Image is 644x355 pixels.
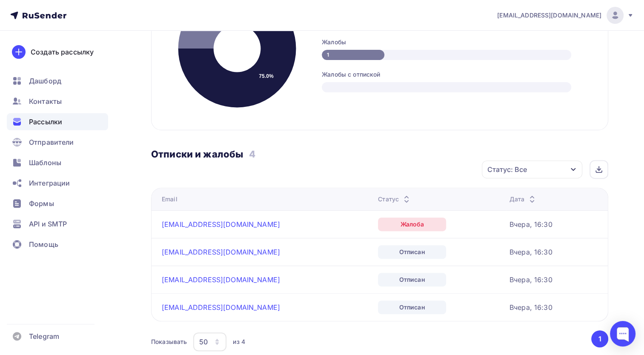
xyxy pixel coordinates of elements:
[7,134,108,151] a: Отправители
[378,245,446,259] div: Отписан
[7,113,108,130] a: Рассылки
[322,70,591,79] div: Жалобы с отпиской
[29,219,67,229] span: API и SMTP
[233,338,245,346] div: из 4
[497,7,634,24] a: [EMAIL_ADDRESS][DOMAIN_NAME]
[162,195,177,203] div: Email
[29,137,74,147] span: Отправители
[29,239,58,249] span: Помощь
[378,195,412,203] div: Статус
[31,47,94,57] div: Создать рассылку
[151,148,243,160] h3: Отписки и жалобы
[497,11,601,20] span: [EMAIL_ADDRESS][DOMAIN_NAME]
[7,72,108,89] a: Дашборд
[322,50,384,60] div: 1
[378,218,446,231] div: Жалоба
[509,195,538,203] div: Дата
[29,157,61,168] span: Шаблоны
[509,247,552,257] div: Вчера, 16:30
[591,330,608,347] button: Go to page 1
[29,198,54,209] span: Формы
[151,338,187,346] div: Показывать
[378,273,446,286] div: Отписан
[7,93,108,110] a: Контакты
[29,96,62,106] span: Контакты
[193,332,227,352] button: 50
[162,220,280,229] a: [EMAIL_ADDRESS][DOMAIN_NAME]
[29,178,70,188] span: Интеграции
[162,275,280,284] a: [EMAIL_ADDRESS][DOMAIN_NAME]
[509,302,552,312] div: Вчера, 16:30
[29,117,62,127] span: Рассылки
[509,275,552,285] div: Вчера, 16:30
[487,164,527,175] div: Статус: Все
[481,160,583,179] button: Статус: Все
[249,148,255,160] h3: 4
[7,195,108,212] a: Формы
[7,154,108,171] a: Шаблоны
[199,337,208,347] div: 50
[162,248,280,256] a: [EMAIL_ADDRESS][DOMAIN_NAME]
[590,330,609,347] ul: Pagination
[378,301,446,314] div: Отписан
[162,303,280,312] a: [EMAIL_ADDRESS][DOMAIN_NAME]
[29,76,61,86] span: Дашборд
[322,38,591,46] div: Жалобы
[509,219,552,229] div: Вчера, 16:30
[29,331,59,341] span: Telegram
